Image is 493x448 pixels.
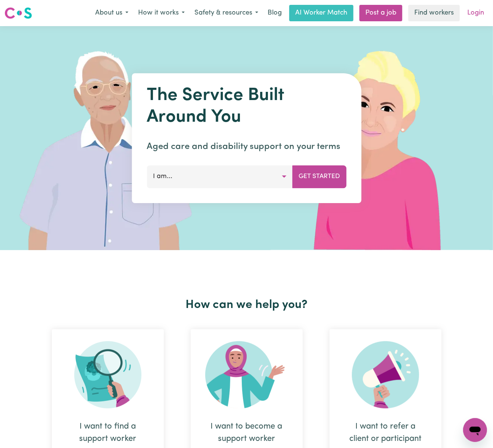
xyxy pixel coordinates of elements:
img: Refer [352,341,419,408]
img: Careseekers logo [4,6,32,20]
div: I want to find a support worker [70,420,146,445]
div: I want to refer a client or participant [347,420,424,445]
h2: How can we help you? [38,298,455,312]
h1: The Service Built Around You [147,85,346,128]
img: Become Worker [205,341,288,408]
a: Login [463,5,489,21]
img: Search [74,341,141,408]
a: Find workers [408,5,460,21]
button: About us [90,5,133,21]
button: Safety & resources [190,5,263,21]
a: Careseekers logo [4,4,32,22]
a: AI Worker Match [289,5,353,21]
button: I am... [147,165,293,188]
a: Post a job [359,5,402,21]
button: Get Started [292,165,346,188]
button: How it works [133,5,190,21]
iframe: Button to launch messaging window [463,418,487,442]
a: Blog [263,5,286,21]
div: I want to become a support worker [209,420,285,445]
p: Aged care and disability support on your terms [147,140,346,153]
